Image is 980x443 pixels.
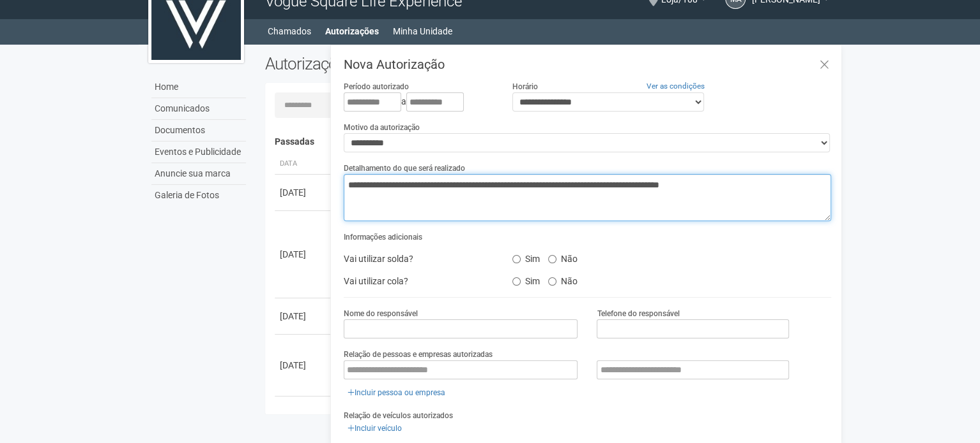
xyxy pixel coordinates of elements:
[393,22,452,40] a: Minha Unidade
[344,386,449,400] a: Incluir pessoa ou empresa
[344,410,453,421] label: Relação de veículos autorizados
[548,255,556,263] input: Não
[344,308,418,319] label: Nome do responsável
[344,163,465,174] label: Detalhamento do que será realizado
[280,248,327,261] div: [DATE]
[344,421,406,435] a: Incluir veículo
[275,154,332,175] th: Data
[344,231,422,243] label: Informações adicionais
[344,122,420,133] label: Motivo da autorização
[334,272,503,291] div: Vai utilizar cola?
[512,255,521,263] input: Sim
[597,308,679,319] label: Telefone do responsável
[344,92,493,112] div: a
[512,272,540,287] label: Sim
[548,277,556,286] input: Não
[512,81,538,92] label: Horário
[344,81,409,92] label: Período autorizado
[548,249,578,265] label: Não
[647,82,705,91] a: Ver as condições
[151,120,246,142] a: Documentos
[151,98,246,120] a: Comunicados
[265,54,539,73] h2: Autorizações
[151,76,246,98] a: Home
[151,163,246,185] a: Anuncie sua marca
[334,249,503,268] div: Vai utilizar solda?
[344,58,831,71] h3: Nova Autorização
[512,277,521,286] input: Sim
[512,249,540,265] label: Sim
[280,186,327,199] div: [DATE]
[280,310,327,323] div: [DATE]
[268,22,311,40] a: Chamados
[151,142,246,163] a: Eventos e Publicidade
[280,359,327,372] div: [DATE]
[548,272,578,287] label: Não
[325,22,379,40] a: Autorizações
[275,137,822,147] h4: Passadas
[151,185,246,206] a: Galeria de Fotos
[344,349,493,360] label: Relação de pessoas e empresas autorizadas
